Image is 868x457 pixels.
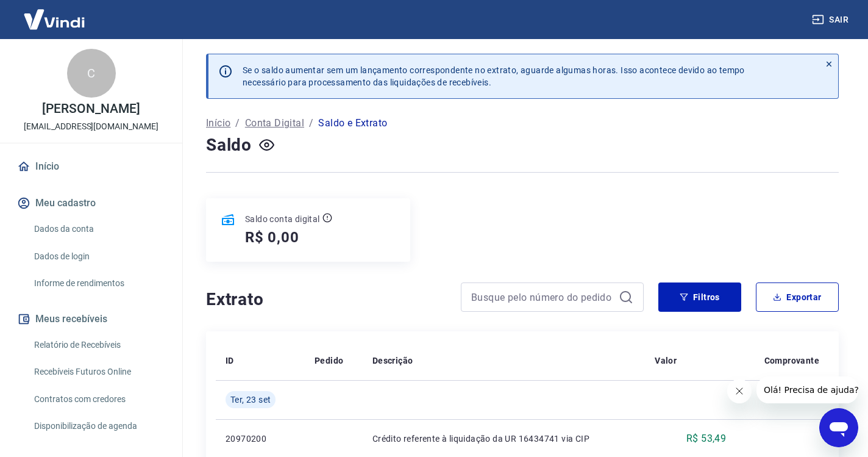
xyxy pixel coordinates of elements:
p: Comprovante [764,354,819,367]
p: Saldo conta digital [245,213,320,225]
p: / [309,116,313,131]
p: [PERSON_NAME] [42,103,140,115]
p: ID [226,354,234,367]
a: Relatório de Recebíveis [29,333,168,358]
a: Início [206,116,230,131]
p: Valor [655,354,677,367]
p: [EMAIL_ADDRESS][DOMAIN_NAME] [24,120,158,133]
p: R$ 53,49 [686,431,726,446]
a: Recebíveis Futuros Online [29,359,168,384]
span: Ter, 23 set [230,394,271,406]
button: Sair [809,9,853,31]
h4: Saldo [206,133,252,157]
p: Pedido [315,354,343,367]
a: Dados da conta [29,217,168,242]
img: Vindi [15,1,94,38]
p: Se o saldo aumentar sem um lançamento correspondente no extrato, aguarde algumas horas. Isso acon... [243,64,745,88]
button: Filtros [658,282,741,312]
a: Contratos com credores [29,387,168,412]
button: Meus recebíveis [15,306,168,333]
h5: R$ 0,00 [245,228,299,247]
h4: Extrato [206,287,446,312]
a: Início [15,153,168,180]
p: Saldo e Extrato [318,116,387,131]
a: Conta Digital [245,116,304,131]
span: Olá! Precisa de ajuda? [7,9,102,18]
button: Meu cadastro [15,190,168,217]
p: / [235,116,240,131]
button: Exportar [756,282,839,312]
a: Dados de login [29,244,168,269]
a: Informe de rendimentos [29,271,168,296]
div: C [67,49,116,98]
input: Busque pelo número do pedido [471,288,614,306]
p: 20970200 [226,433,295,445]
a: Disponibilização de agenda [29,414,168,439]
p: Crédito referente à liquidação da UR 16434741 via CIP [372,433,635,445]
iframe: Mensagem da empresa [756,376,858,403]
iframe: Fechar mensagem [727,379,752,403]
iframe: Botão para abrir a janela de mensagens [819,408,858,447]
p: Descrição [372,354,413,367]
